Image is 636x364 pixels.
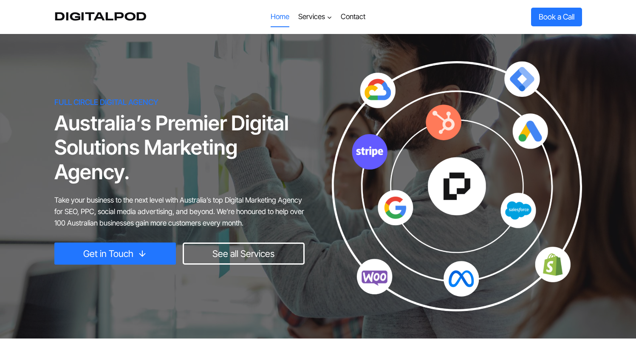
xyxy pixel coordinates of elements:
[531,8,582,26] a: Book a Call
[54,111,305,184] h1: Australia’s Premier Digital Solutions Marketing Agency.
[266,7,370,27] nav: Primary Navigation
[212,246,274,261] span: See all Services
[83,246,133,261] span: Get in Touch
[54,98,305,107] h6: FULL CIRCLE DIGITAL AGENCY
[54,243,176,265] a: Get in Touch
[183,243,305,265] a: See all Services
[332,61,582,311] img: digitalpod-hero-image - DigitalPod
[54,195,305,229] p: Take your business to the next level with Australia’s top Digital Marketing Agency for SEO, PPC, ...
[266,7,294,27] a: Home
[298,11,332,23] span: Services
[54,10,147,23] a: DigitalPod
[336,7,370,27] a: Contact
[294,7,336,27] a: Services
